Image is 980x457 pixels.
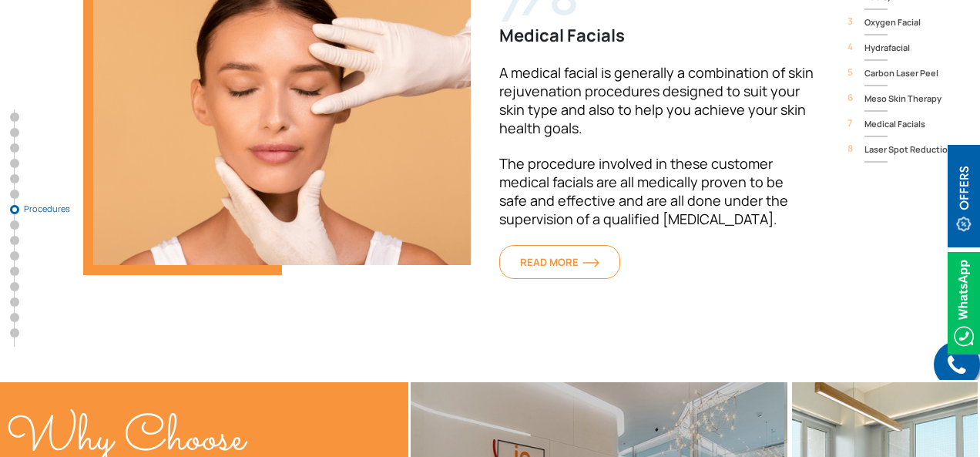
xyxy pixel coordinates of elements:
span: The procedure involved in these customer medical facials are all medically proven to be safe and ... [499,154,788,228]
h6: Medical Facials [499,25,814,45]
span: 4 [847,38,853,56]
span: 7 [847,114,852,133]
span: 8 [847,139,853,158]
span: Procedures [24,204,101,213]
span: 6 [847,89,853,107]
a: Whatsappicon [948,293,980,310]
span: Medical Facials [864,115,980,133]
a: Procedures [10,205,19,214]
img: offerBt [948,145,980,247]
span: Laser Spot Reduction [864,140,980,159]
span: Hydrafacial [864,39,980,57]
span: 3 [847,12,853,31]
img: Whatsappicon [948,252,980,355]
span: Carbon Laser Peel [864,64,980,82]
span: 5 [847,63,853,82]
span: Meso Skin Therapy [864,89,980,108]
span: Oxygen Facial [864,13,980,32]
span: A medical facial is generally a combination of skin rejuvenation procedures designed to suit your... [499,63,814,137]
a: READ MORE [499,245,620,279]
span: READ MORE [520,255,599,269]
